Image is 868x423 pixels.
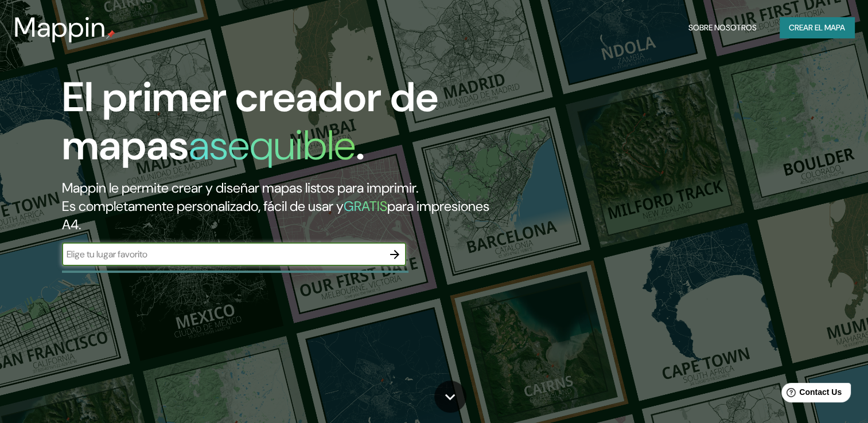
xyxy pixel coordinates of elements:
[189,119,356,172] h1: asequible
[344,197,387,215] h5: GRATIS
[780,17,854,38] button: Crear el mapa
[62,179,496,234] h2: Mappin le permite crear y diseñar mapas listos para imprimir. Es completamente personalizado, fác...
[789,21,845,35] font: Crear el mapa
[14,11,106,44] h3: Mappin
[766,378,855,410] iframe: Help widget launcher
[688,21,757,35] font: Sobre nosotros
[62,73,496,179] h1: El primer creador de mapas .
[106,30,115,39] img: mappin-pin
[62,248,383,261] input: Elige tu lugar favorito
[684,17,761,38] button: Sobre nosotros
